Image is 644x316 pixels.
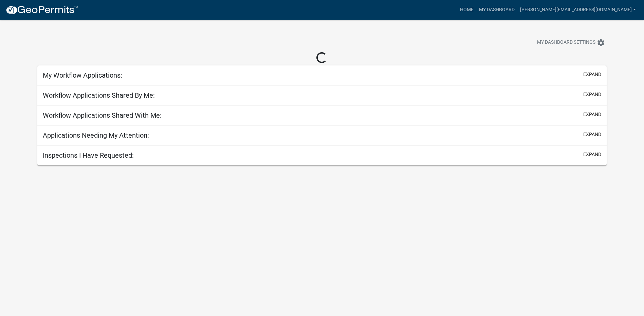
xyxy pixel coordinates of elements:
[583,91,601,98] button: expand
[583,131,601,138] button: expand
[583,71,601,78] button: expand
[583,151,601,158] button: expand
[532,36,610,49] button: My Dashboard Settingssettings
[583,111,601,118] button: expand
[537,39,595,47] span: My Dashboard Settings
[43,91,155,99] h5: Workflow Applications Shared By Me:
[597,39,605,47] i: settings
[43,151,134,159] h5: Inspections I Have Requested:
[43,71,122,79] h5: My Workflow Applications:
[457,3,476,16] a: Home
[43,131,149,139] h5: Applications Needing My Attention:
[476,3,517,16] a: My Dashboard
[517,3,639,16] a: [PERSON_NAME][EMAIL_ADDRESS][DOMAIN_NAME]
[43,111,162,119] h5: Workflow Applications Shared With Me:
